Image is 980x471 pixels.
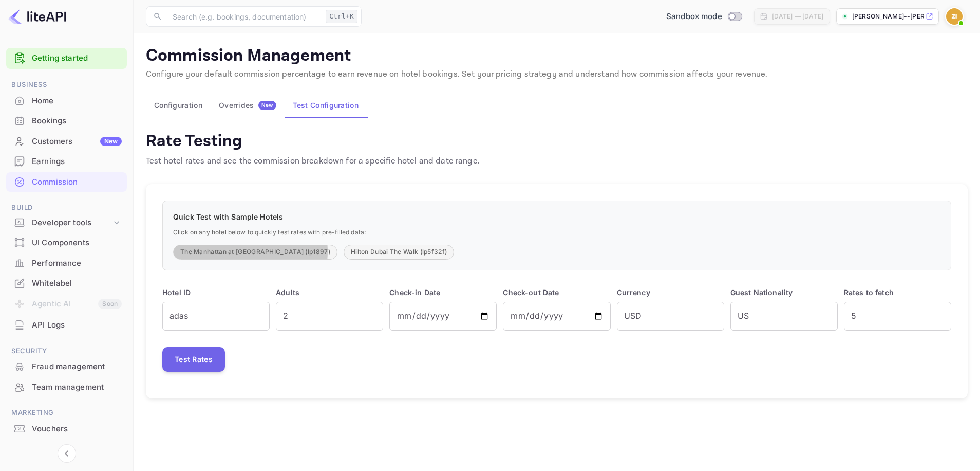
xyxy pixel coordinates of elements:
p: Check-in Date [389,287,497,298]
img: Zev Isakov [946,8,963,25]
a: Bookings [6,111,127,130]
div: Performance [6,253,127,274]
a: Performance [6,253,127,273]
p: Adults [276,287,383,298]
button: The Manhattan at [GEOGRAPHIC_DATA] (lp1897) [173,245,337,260]
div: UI Components [6,233,127,253]
div: Vouchers [6,419,127,439]
p: Test hotel rates and see the commission breakdown for a specific hotel and date range. [146,155,480,168]
div: UI Components [32,237,122,249]
a: Commission [6,172,127,191]
div: Earnings [6,152,127,172]
a: Getting started [32,52,122,64]
p: Currency [617,287,724,298]
div: Home [6,91,127,111]
a: Home [6,91,127,110]
div: Bookings [32,115,122,127]
a: Fraud management [6,357,127,376]
div: Team management [6,377,127,397]
div: Fraud management [6,357,127,377]
div: CustomersNew [6,132,127,152]
p: Quick Test with Sample Hotels [173,211,940,222]
div: Ctrl+K [326,10,357,23]
p: Click on any hotel below to quickly test rates with pre-filled data: [173,228,940,237]
img: LiteAPI logo [8,8,66,25]
div: Getting started [6,48,127,69]
div: Customers [32,136,122,148]
div: Whitelabel [6,274,127,294]
a: Team management [6,377,127,396]
div: Whitelabel [32,278,122,289]
div: Switch to Production mode [662,11,746,23]
a: Whitelabel [6,274,127,293]
input: Search (e.g. bookings, documentation) [166,6,322,27]
div: Developer tools [32,217,111,229]
button: Hilton Dubai The Walk (lp5f32f) [344,245,454,260]
button: Collapse navigation [58,444,76,463]
span: Security [6,346,127,357]
button: Test Configuration [285,93,367,118]
button: Configuration [146,93,211,118]
div: [DATE] — [DATE] [772,12,823,21]
input: e.g., lp1897 [162,302,270,331]
div: Commission [6,172,127,192]
span: Build [6,202,127,213]
div: Team management [32,382,122,393]
div: Commission [32,176,122,188]
p: Commission Management [146,46,968,66]
div: Home [32,95,122,107]
div: Overrides [219,101,276,110]
a: Earnings [6,152,127,171]
p: Hotel ID [162,287,270,298]
a: API Logs [6,315,127,334]
a: UI Components [6,233,127,252]
span: Marketing [6,407,127,419]
span: Sandbox mode [666,11,722,23]
div: Bookings [6,111,127,131]
div: New [100,137,122,146]
div: API Logs [6,315,127,335]
div: Performance [32,258,122,269]
span: New [258,102,276,108]
h4: Rate Testing [146,131,480,151]
div: API Logs [32,319,122,331]
p: Configure your default commission percentage to earn revenue on hotel bookings. Set your pricing ... [146,68,968,81]
input: US [730,302,838,331]
p: Guest Nationality [730,287,838,298]
p: [PERSON_NAME]--[PERSON_NAME]-.nuitee.link [852,12,924,21]
a: Vouchers [6,419,127,438]
input: USD [617,302,724,331]
span: Business [6,79,127,90]
p: Check-out Date [503,287,610,298]
div: Fraud management [32,361,122,373]
div: Vouchers [32,423,122,435]
div: Earnings [32,156,122,168]
p: Rates to fetch [844,287,951,298]
button: Test Rates [162,347,225,372]
div: Developer tools [6,214,127,232]
a: CustomersNew [6,132,127,151]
